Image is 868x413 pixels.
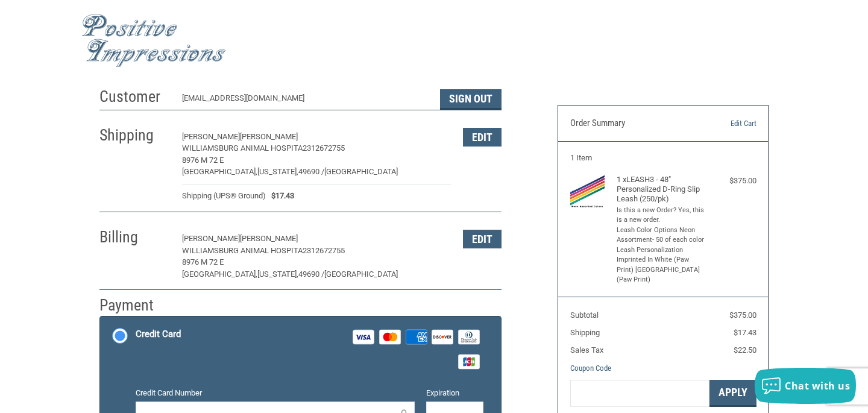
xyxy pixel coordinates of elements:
[298,270,324,279] span: 49690 /
[99,125,170,145] h2: Shipping
[303,143,345,153] span: 2312672755
[570,328,600,337] span: Shipping
[136,387,415,399] label: Credit Card Number
[570,364,611,373] a: Coupon Code
[709,380,756,407] button: Apply
[182,190,266,202] span: Shipping (UPS® Ground)
[182,167,257,176] span: [GEOGRAPHIC_DATA],
[182,156,224,165] span: 8976 M 72 E
[266,190,295,202] span: $17.43
[182,92,429,110] div: [EMAIL_ADDRESS][DOMAIN_NAME]
[136,324,181,344] div: Credit Card
[99,227,170,247] h2: Billing
[240,234,298,243] span: [PERSON_NAME]
[81,14,226,68] img: Positive Impressions
[257,167,298,176] span: [US_STATE],
[182,257,224,266] span: 8976 M 72 E
[463,128,502,147] button: Edit
[99,87,170,107] h2: Customer
[298,167,324,176] span: 49690 /
[440,89,502,110] button: Sign Out
[729,311,756,320] span: $375.00
[617,175,707,204] h4: 1 x LEASH3 - 48" Personalized D-Ring Slip Leash (250/pk)
[570,153,756,163] h3: 1 Item
[734,345,756,355] span: $22.50
[303,246,345,255] span: 2312672755
[99,295,170,315] h2: Payment
[426,387,483,399] label: Expiration
[617,206,707,225] li: Is this a new Order? Yes, this is a new order.
[570,118,697,130] h3: Order Summary
[570,311,599,320] span: Subtotal
[182,132,240,141] span: [PERSON_NAME]
[257,270,298,279] span: [US_STATE],
[324,167,398,176] span: [GEOGRAPHIC_DATA]
[570,345,603,355] span: Sales Tax
[463,230,502,248] button: Edit
[617,225,707,245] li: Leash Color Options Neon Assortment- 50 of each color
[182,270,257,279] span: [GEOGRAPHIC_DATA],
[324,270,398,279] span: [GEOGRAPHIC_DATA]
[755,368,856,404] button: Chat with us
[182,234,240,243] span: [PERSON_NAME]
[182,246,303,255] span: WILLIAMSBURG ANIMAL HOSPITA
[617,245,707,285] li: Leash Personalization Imprinted In White (Paw Print) [GEOGRAPHIC_DATA] (Paw Print)
[570,380,709,407] input: Gift Certificate or Coupon Code
[696,118,756,130] a: Edit Cart
[785,379,850,393] span: Chat with us
[182,143,303,153] span: WILLIAMSBURG ANIMAL HOSPITA
[709,175,756,187] div: $375.00
[240,132,298,141] span: [PERSON_NAME]
[734,328,756,337] span: $17.43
